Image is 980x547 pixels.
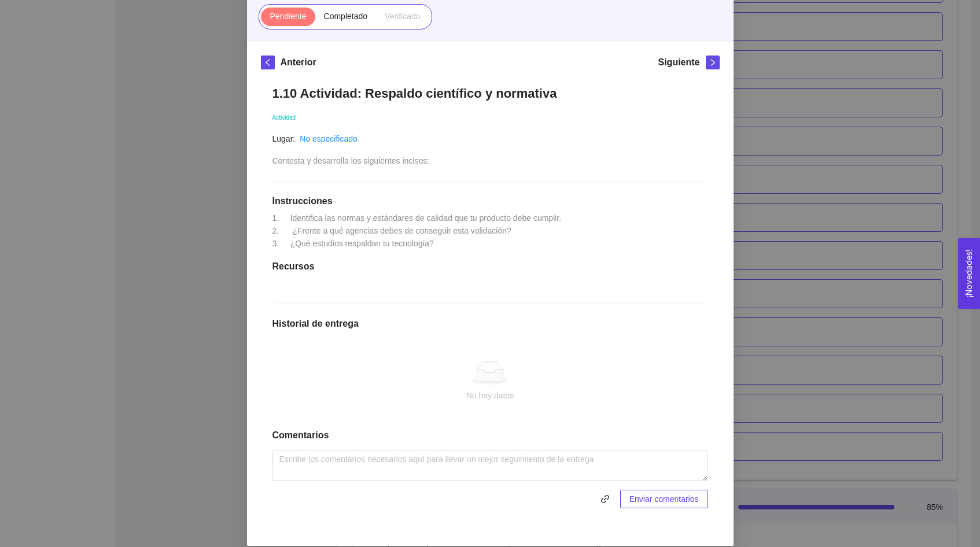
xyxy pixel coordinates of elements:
h1: Comentarios [272,430,708,441]
h1: Historial de entrega [272,318,708,330]
span: Contesta y desarrolla los siguientes incisos: [272,156,430,165]
div: No hay datos [282,389,699,402]
button: Open Feedback Widget [958,238,980,309]
h1: 1.10 Actividad: Respaldo científico y normativa [272,86,708,101]
a: No especificado [300,134,358,143]
button: left [261,56,275,69]
h5: Siguiente [658,56,699,69]
button: Enviar comentarios [620,490,708,508]
span: link [596,494,614,504]
span: left [261,58,274,66]
span: 1. Identifica las normas y estándares de calidad que tu producto debe cumplir. 2. ¿Frente a qué a... [272,213,562,248]
span: Verificado [385,12,420,21]
span: Pendiente [270,12,306,21]
span: Completado [324,12,368,21]
h5: Anterior [281,56,316,69]
button: link [596,490,614,508]
button: right [706,56,720,69]
span: link [596,494,614,504]
span: Actividad [272,114,296,121]
h1: Recursos [272,261,708,272]
span: Enviar comentarios [629,493,699,505]
article: Lugar: [272,132,296,145]
span: right [706,58,719,66]
h1: Instrucciones [272,195,708,207]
